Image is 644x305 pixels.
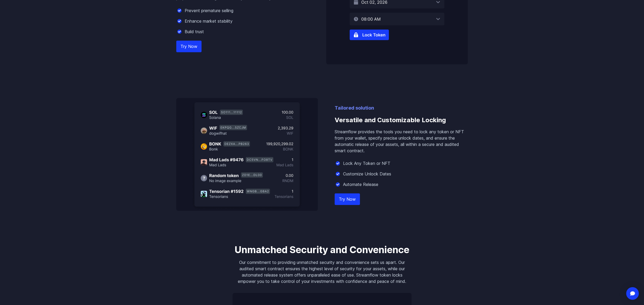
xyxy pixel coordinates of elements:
p: Customize Unlock Dates [343,171,391,177]
p: Lock Any Token or NFT [343,160,390,166]
p: Build trust [185,28,204,35]
a: Try Now [176,41,202,52]
a: Try Now [335,193,360,205]
h3: Versatile and Customizable Locking [335,112,468,129]
p: Tailored solution [335,104,468,112]
p: Our commitment to providing unmatched security and convenience sets us apart. Our audited smart c... [233,259,411,284]
p: Enhance market stability [185,18,233,24]
p: Streamflow provides the tools you need to lock any token or NFT from your wallet, specify precise... [335,129,468,154]
p: Automate Release [343,181,378,188]
img: Versatile and Customizable Locking [176,98,318,211]
p: Prevent premature selling [185,7,233,14]
div: Open Intercom Messenger [626,287,639,300]
h3: Unmatched Security and Convenience [233,244,411,255]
